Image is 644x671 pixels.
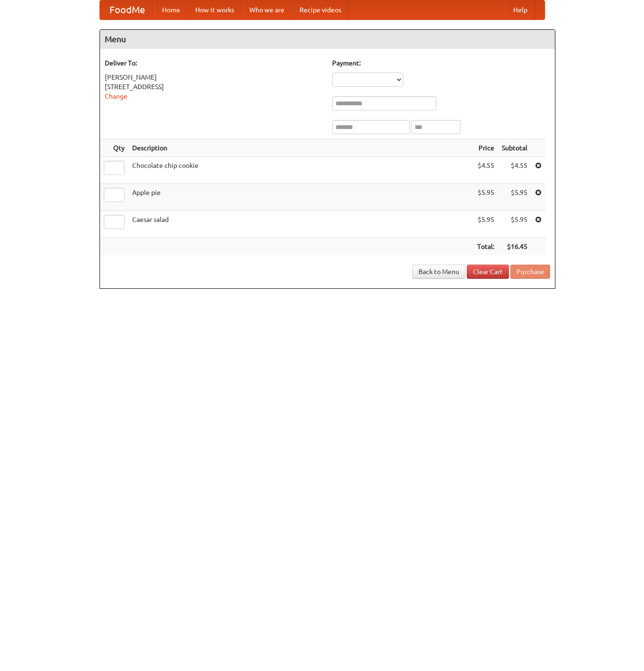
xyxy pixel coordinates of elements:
[498,157,531,184] td: $4.55
[332,58,550,68] h5: Payment:
[473,184,498,211] td: $5.95
[242,0,292,19] a: Who we are
[100,30,555,49] h4: Menu
[105,58,323,68] h5: Deliver To:
[498,139,531,157] th: Subtotal
[128,139,473,157] th: Description
[467,265,509,279] a: Clear Cart
[498,184,531,211] td: $5.95
[473,157,498,184] td: $4.55
[128,211,473,238] td: Caesar salad
[154,0,188,19] a: Home
[473,211,498,238] td: $5.95
[128,157,473,184] td: Chocolate chip cookie
[128,184,473,211] td: Apple pie
[473,238,498,256] th: Total:
[412,265,465,279] a: Back to Menu
[100,0,154,19] a: FoodMe
[506,0,535,19] a: Help
[473,139,498,157] th: Price
[498,211,531,238] td: $5.95
[188,0,242,19] a: How it works
[105,82,323,92] div: [STREET_ADDRESS]
[292,0,349,19] a: Recipe videos
[105,92,127,100] a: Change
[498,238,531,256] th: $16.45
[100,139,128,157] th: Qty
[510,265,550,279] button: Purchase
[105,73,323,82] div: [PERSON_NAME]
